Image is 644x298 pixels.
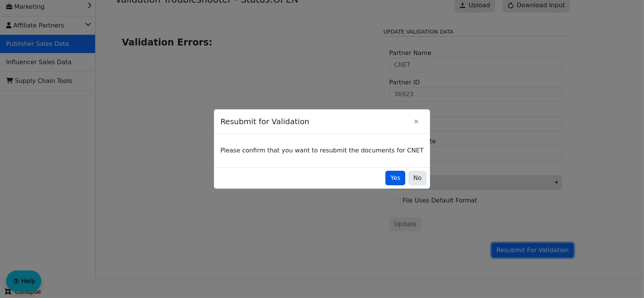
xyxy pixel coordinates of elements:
button: Yes [385,171,405,185]
span: Resubmit for Validation [220,112,409,131]
p: Please confirm that you want to resubmit the documents for CNET [220,146,424,155]
span: Yes [390,173,400,183]
button: Close [409,114,424,129]
span: No [413,173,422,183]
button: No [408,171,427,185]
